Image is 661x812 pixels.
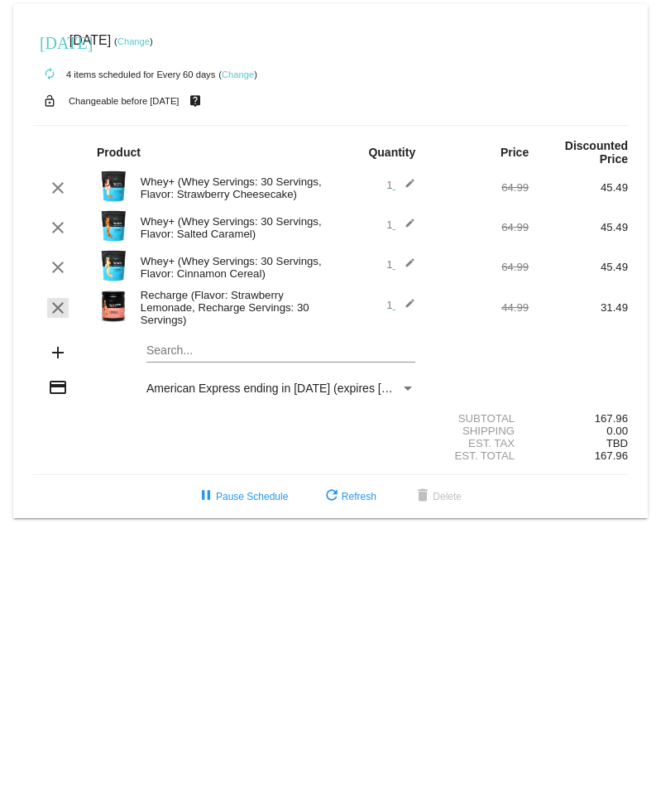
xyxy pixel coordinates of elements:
[69,96,180,106] small: Changeable before [DATE]
[117,36,150,46] a: Change
[386,258,415,271] span: 1
[395,298,415,318] mat-icon: edit
[132,215,331,240] div: Whey+ (Whey Servings: 30 Servings, Flavor: Salted Caramel)
[529,261,628,273] div: 45.49
[48,377,68,397] mat-icon: credit_card
[48,218,68,238] mat-icon: clear
[146,382,506,395] span: American Express ending in [DATE] (expires [CREDIT_CARD_DATA])
[196,487,216,507] mat-icon: pause
[322,487,342,507] mat-icon: refresh
[529,301,628,314] div: 31.49
[565,139,628,166] strong: Discounted Price
[185,90,205,112] mat-icon: live_help
[132,255,331,280] div: Whey+ (Whey Servings: 30 Servings, Flavor: Cinnamon Cereal)
[429,301,529,314] div: 44.99
[183,482,301,512] button: Pause Schedule
[97,249,130,282] img: Image-1-Carousel-Whey-2lb-Cin-Cereal-no-badge-Transp.png
[606,437,628,449] span: TBD
[429,221,529,233] div: 64.99
[395,257,415,277] mat-icon: edit
[132,289,331,326] div: Recharge (Flavor: Strawberry Lemonade, Recharge Servings: 30 Servings)
[132,175,331,200] div: Whey+ (Whey Servings: 30 Servings, Flavor: Strawberry Cheesecake)
[48,257,68,277] mat-icon: clear
[48,298,68,318] mat-icon: clear
[429,425,529,437] div: Shipping
[400,482,475,512] button: Delete
[386,299,415,311] span: 1
[529,412,628,425] div: 167.96
[309,482,390,512] button: Refresh
[97,170,130,203] img: Image-1-Whey-2lb-Strawberry-Cheesecake-1000x1000-Roman-Berezecky.png
[196,491,288,502] span: Pause Schedule
[429,449,529,462] div: Est. Total
[33,70,215,79] small: 4 items scheduled for Every 60 days
[48,343,68,363] mat-icon: add
[395,178,415,198] mat-icon: edit
[97,146,141,159] strong: Product
[595,449,628,462] span: 167.96
[97,209,130,243] img: Image-1-Carousel-Whey-2lb-Salted-Caramel-no-badge.png
[429,437,529,449] div: Est. Tax
[606,425,628,437] span: 0.00
[222,70,254,79] a: Change
[386,179,415,191] span: 1
[413,487,433,507] mat-icon: delete
[429,181,529,194] div: 64.99
[40,31,60,51] mat-icon: [DATE]
[322,491,376,502] span: Refresh
[395,218,415,238] mat-icon: edit
[114,36,153,46] small: ( )
[146,344,415,358] input: Search...
[146,382,415,395] mat-select: Payment Method
[386,219,415,231] span: 1
[429,412,529,425] div: Subtotal
[48,178,68,198] mat-icon: clear
[429,261,529,273] div: 64.99
[368,146,415,159] strong: Quantity
[413,491,462,502] span: Delete
[501,146,529,159] strong: Price
[40,65,60,84] mat-icon: autorenew
[529,181,628,194] div: 45.49
[218,70,257,79] small: ( )
[40,90,60,112] mat-icon: lock_open
[529,221,628,233] div: 45.49
[97,290,130,323] img: Image-1-Carousel-Recharge30S-Strw-Lemonade-Transp.png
